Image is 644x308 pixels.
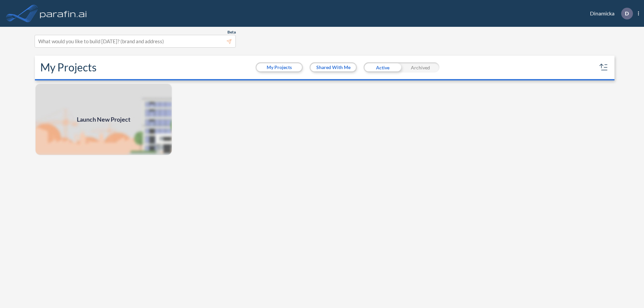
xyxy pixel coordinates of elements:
[35,83,172,156] a: Launch New Project
[598,62,609,73] button: sort
[40,61,97,74] h2: My Projects
[625,10,629,16] p: D
[580,8,639,19] div: Dinamicka
[77,115,130,124] span: Launch New Project
[39,7,88,20] img: logo
[257,63,302,71] button: My Projects
[35,83,172,156] img: add
[401,62,439,72] div: Archived
[311,63,356,71] button: Shared With Me
[364,62,401,72] div: Active
[227,29,236,35] span: Beta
